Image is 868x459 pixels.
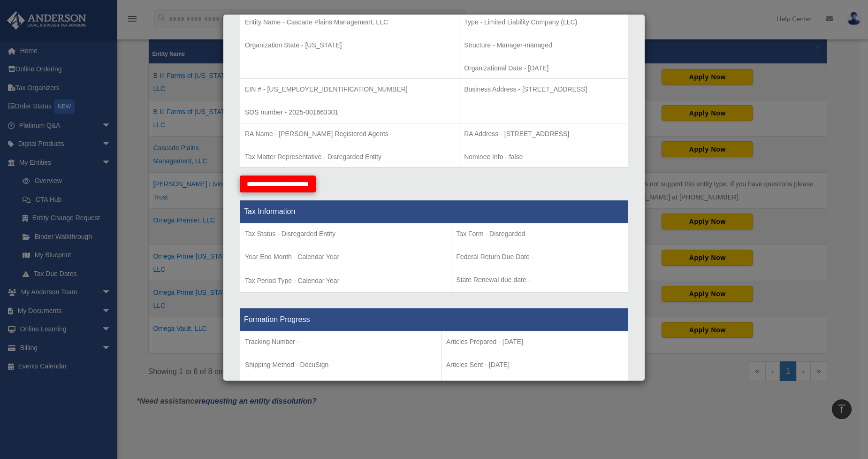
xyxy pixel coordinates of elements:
p: Federal Return Due Date - [456,251,623,263]
p: Tracking Number - [245,336,436,348]
p: Entity Name - Cascade Plains Management, LLC [245,16,454,28]
p: Type - Limited Liability Company (LLC) [464,16,623,28]
p: Tax Form - Disregarded [456,228,623,240]
p: Nominee Info - false [464,151,623,163]
p: Articles Sent - [DATE] [446,359,623,371]
p: SOS number - 2025-001663301 [245,107,454,118]
p: Shipping Method - DocuSign [245,359,436,371]
p: Business Address - [STREET_ADDRESS] [464,84,623,95]
p: EIN # - [US_EMPLOYER_IDENTIFICATION_NUMBER] [245,84,454,95]
th: Formation Progress [240,308,628,331]
p: Structure - Manager-managed [464,39,623,51]
p: State Renewal due date - [456,274,623,286]
p: Organizational Date - [DATE] [464,62,623,74]
p: RA Name - [PERSON_NAME] Registered Agents [245,128,454,140]
p: Tax Status - Disregarded Entity [245,228,446,240]
p: Organization State - [US_STATE] [245,39,454,51]
p: Year End Month - Calendar Year [245,251,446,263]
th: Tax Information [240,200,628,223]
p: Articles Prepared - [DATE] [446,336,623,348]
td: Tax Period Type - Calendar Year [240,223,451,293]
p: RA Address - [STREET_ADDRESS] [464,128,623,140]
p: Tax Matter Representative - Disregarded Entity [245,151,454,163]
